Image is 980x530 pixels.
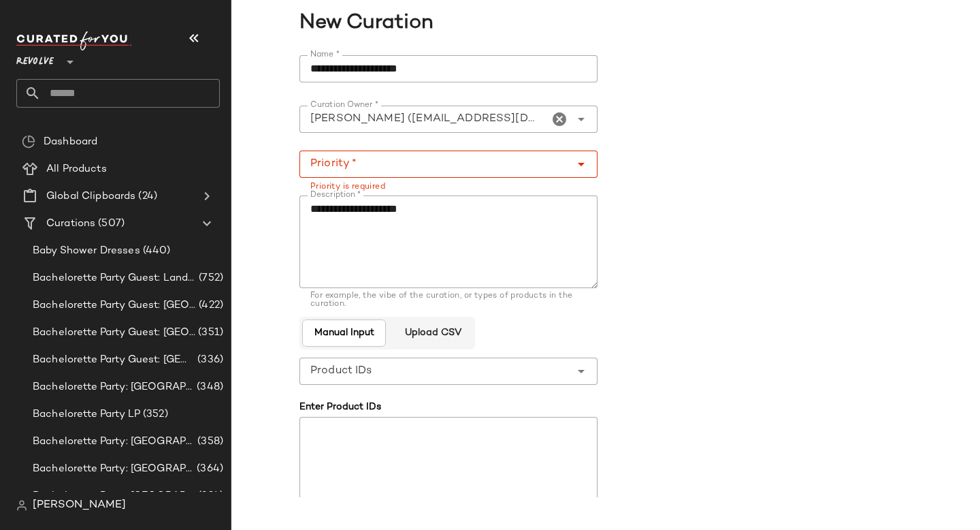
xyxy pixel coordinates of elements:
[135,189,157,204] span: (24)
[46,216,95,232] span: Curations
[299,400,598,414] div: Enter Product IDs
[393,319,472,347] button: Upload CSV
[231,8,972,39] span: New Curation
[33,270,196,286] span: Bachelorette Party Guest: Landing Page
[314,328,374,339] span: Manual Input
[95,216,125,232] span: (507)
[16,31,132,50] img: cfy_white_logo.C9jOOHJF.svg
[33,325,195,341] span: Bachelorette Party Guest: [GEOGRAPHIC_DATA]
[33,461,194,477] span: Bachelorette Party: [GEOGRAPHIC_DATA]
[194,461,223,477] span: (364)
[573,156,589,172] i: Open
[22,135,35,149] img: svg%3e
[310,183,587,191] div: Priority is required
[573,111,589,127] i: Open
[33,434,195,450] span: Bachelorette Party: [GEOGRAPHIC_DATA]
[195,434,223,450] span: (358)
[302,319,386,347] button: Manual Input
[33,379,194,395] span: Bachelorette Party: [GEOGRAPHIC_DATA]
[140,243,171,259] span: (440)
[46,161,107,177] span: All Products
[195,352,223,368] span: (336)
[44,134,97,150] span: Dashboard
[33,497,126,514] span: [PERSON_NAME]
[551,111,568,127] i: Clear Curation Owner *
[46,189,135,204] span: Global Clipboards
[16,46,54,71] span: Revolve
[33,407,140,422] span: Bachelorette Party LP
[196,270,223,286] span: (752)
[195,488,223,504] span: (324)
[196,298,223,313] span: (422)
[16,500,27,511] img: svg%3e
[33,352,195,368] span: Bachelorette Party Guest: [GEOGRAPHIC_DATA]
[33,243,140,259] span: Baby Shower Dresses
[310,363,372,379] span: Product IDs
[310,292,587,309] div: For example, the vibe of the curation, or types of products in the curation.
[194,379,223,395] span: (348)
[404,328,461,339] span: Upload CSV
[195,325,223,341] span: (351)
[33,298,196,313] span: Bachelorette Party Guest: [GEOGRAPHIC_DATA]
[140,407,168,422] span: (352)
[33,488,195,504] span: Bachelorette Party: [GEOGRAPHIC_DATA]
